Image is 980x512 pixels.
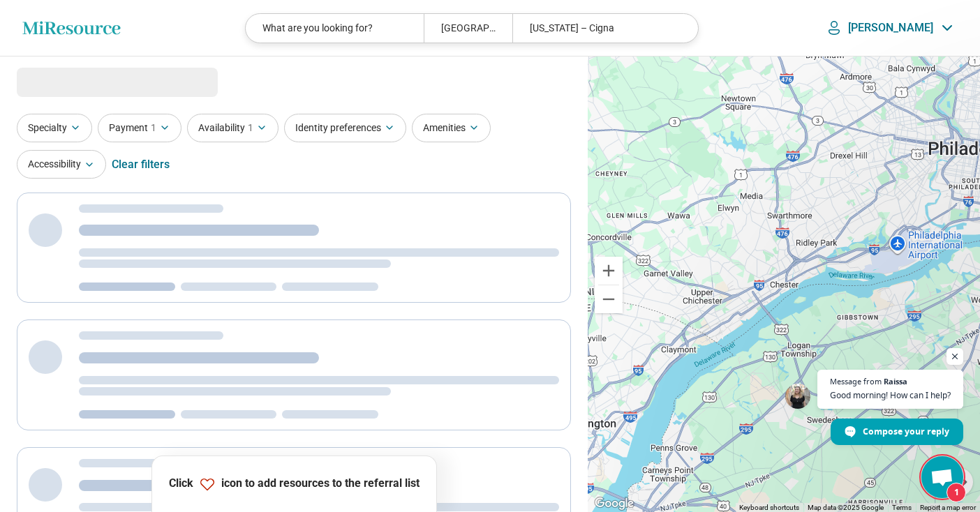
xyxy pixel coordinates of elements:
div: [US_STATE] – Cigna [512,14,690,43]
span: Message from [830,377,882,385]
div: Clear filters [112,148,170,181]
button: Specialty [17,114,92,142]
button: Accessibility [17,150,106,179]
span: Loading... [17,68,134,96]
button: Availability1 [187,114,279,142]
span: Compose your reply [863,419,949,444]
span: 1 [946,483,966,502]
button: Payment1 [98,114,181,142]
div: What are you looking for? [246,14,423,43]
span: 1 [248,121,253,135]
span: Good morning! How can I help? [830,389,951,402]
button: Identity preferences [284,114,406,142]
button: Amenities [412,114,491,142]
p: [PERSON_NAME] [848,21,933,35]
div: Open chat [921,456,963,498]
p: Click icon to add resources to the referral list [169,476,420,492]
span: Map data ©2025 Google [808,504,884,511]
button: Zoom in [595,257,623,285]
span: Raissa [884,377,907,385]
a: Report a map error [920,504,976,511]
div: [GEOGRAPHIC_DATA], [GEOGRAPHIC_DATA] [424,14,512,43]
a: Terms (opens in new tab) [892,504,912,511]
span: 1 [151,121,156,135]
button: Zoom out [595,285,623,313]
